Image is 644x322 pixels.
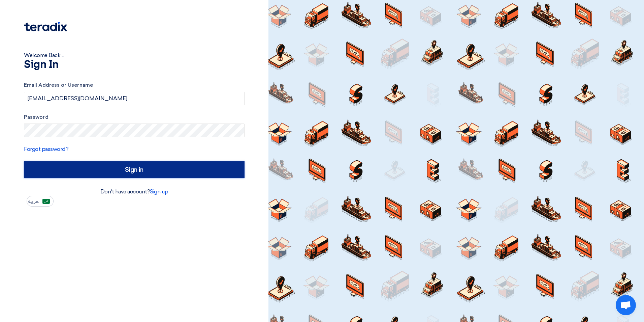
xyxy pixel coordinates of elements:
div: Open chat [616,295,636,315]
a: Sign up [150,188,168,195]
div: Welcome Back ... [24,51,245,59]
span: العربية [28,199,40,204]
img: Teradix logo [24,22,67,31]
div: Don't have account? [24,188,245,196]
h1: Sign In [24,59,245,70]
input: Sign in [24,161,245,178]
img: ar-AR.png [42,199,50,204]
label: Password [24,113,245,121]
a: Forgot password? [24,146,68,152]
label: Email Address or Username [24,81,245,89]
button: العربية [27,196,54,207]
input: Enter your business email or username [24,92,245,105]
